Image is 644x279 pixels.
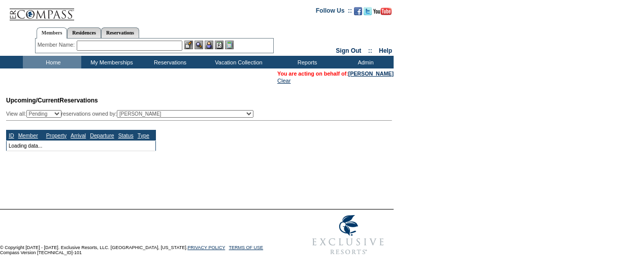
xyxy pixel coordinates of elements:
[23,56,81,68] td: Home
[195,41,203,49] img: View
[140,56,198,68] td: Reservations
[118,132,134,138] a: Status
[277,78,291,84] a: Clear
[6,110,258,118] div: View all: reservations owned by:
[37,27,68,39] a: Members
[90,132,114,138] a: Departure
[316,6,352,18] td: Follow Us ::
[373,10,392,16] a: Subscribe to our YouTube Channel
[364,10,372,16] a: Follow us on Twitter
[6,97,59,104] span: Upcoming/Current
[67,27,101,38] a: Residences
[335,56,394,68] td: Admin
[229,245,264,250] a: TERMS OF USE
[9,132,14,138] a: ID
[277,56,335,68] td: Reports
[364,7,372,15] img: Follow us on Twitter
[187,245,225,250] a: PRIVACY POLICY
[46,132,67,138] a: Property
[336,47,361,54] a: Sign Out
[101,27,139,38] a: Reservations
[7,141,156,151] td: Loading data...
[354,7,362,15] img: Become our fan on Facebook
[348,71,394,77] a: [PERSON_NAME]
[368,47,372,54] span: ::
[379,47,392,54] a: Help
[138,132,149,138] a: Type
[277,71,394,77] span: You are acting on behalf of:
[71,132,86,138] a: Arrival
[81,56,140,68] td: My Memberships
[225,41,234,49] img: b_calculator.gif
[215,41,223,49] img: Reservations
[184,41,193,49] img: b_edit.gif
[205,41,213,49] img: Impersonate
[354,10,362,16] a: Become our fan on Facebook
[373,8,392,15] img: Subscribe to our YouTube Channel
[6,97,98,104] span: Reservations
[38,41,77,49] div: Member Name:
[198,56,277,68] td: Vacation Collection
[18,132,38,138] a: Member
[303,210,394,260] img: Exclusive Resorts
